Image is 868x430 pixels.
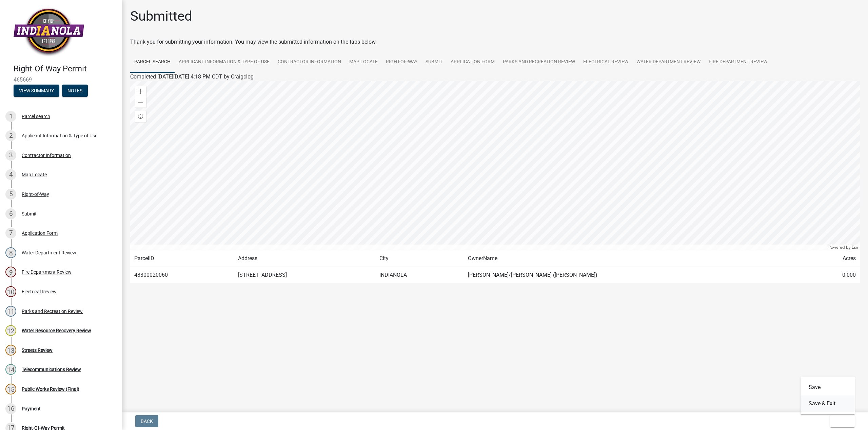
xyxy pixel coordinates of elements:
td: INDIANOLA [375,267,464,284]
a: Parks and Recreation Review [499,51,579,73]
a: Water Department Review [632,51,705,73]
a: Submit [421,51,447,73]
div: 5 [5,189,16,200]
td: Address [234,250,375,267]
wm-modal-confirm: Notes [62,88,88,94]
div: Map Locate [22,172,47,177]
a: Contractor Information [274,51,345,73]
div: Thank you for submitting your information. You may view the submitted information on the tabs below. [130,38,860,46]
a: Parcel search [130,51,175,73]
a: Map Locate [345,51,382,73]
div: 16 [5,403,16,414]
wm-modal-confirm: Summary [14,88,59,94]
div: Zoom in [135,86,146,97]
div: 6 [5,208,16,219]
div: 1 [5,111,16,122]
td: [STREET_ADDRESS] [234,267,375,284]
a: Electrical Review [579,51,632,73]
div: Streets Review [22,348,53,353]
span: Exit [835,418,845,424]
a: Fire Department Review [705,51,771,73]
div: Parks and Recreation Review [22,309,83,314]
button: View Summary [14,85,59,97]
a: Esri [852,245,858,250]
span: Completed [DATE][DATE] 4:18 PM CDT by Craigclog [130,73,254,80]
div: Contractor Information [22,153,71,158]
td: Acres [806,250,860,267]
button: Save [801,379,855,395]
div: 4 [5,169,16,180]
div: 2 [5,130,16,141]
div: Zoom out [135,97,146,108]
div: Fire Department Review [22,270,72,274]
span: Back [141,418,153,424]
div: 7 [5,228,16,239]
span: 465669 [14,76,108,83]
div: Telecommunications Review [22,367,81,372]
h1: Submitted [130,8,192,24]
h4: Right-Of-Way Permit [14,64,117,74]
button: Notes [62,85,88,97]
td: ParcelID [130,250,234,267]
td: City [375,250,464,267]
div: Find my location [135,111,146,122]
img: City of Indianola, Iowa [14,7,84,57]
a: Application Form [447,51,499,73]
div: Exit [801,377,855,414]
td: 0.000 [806,267,860,284]
div: Right-of-Way [22,192,49,197]
div: Payment [22,406,41,411]
div: 15 [5,384,16,394]
div: 11 [5,306,16,317]
div: Submit [22,211,37,216]
div: Water Department Review [22,250,76,255]
td: 48300020060 [130,267,234,284]
button: Back [135,415,158,427]
div: 9 [5,267,16,277]
button: Exit [830,415,855,427]
td: OwnerName [464,250,806,267]
div: Water Resource Recovery Review [22,328,91,333]
a: Applicant Information & Type of Use [175,51,274,73]
a: Right-of-Way [382,51,421,73]
div: 8 [5,247,16,258]
button: Save & Exit [801,395,855,412]
div: Powered by [827,245,860,250]
div: 13 [5,345,16,356]
div: Applicant Information & Type of Use [22,133,97,138]
div: Application Form [22,231,58,235]
td: [PERSON_NAME]/[PERSON_NAME] ([PERSON_NAME]) [464,267,806,284]
div: Electrical Review [22,289,57,294]
div: 12 [5,325,16,336]
div: Parcel search [22,114,50,119]
div: 14 [5,364,16,375]
div: 3 [5,150,16,161]
div: Public Works Review (Final) [22,387,79,391]
div: 10 [5,286,16,297]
